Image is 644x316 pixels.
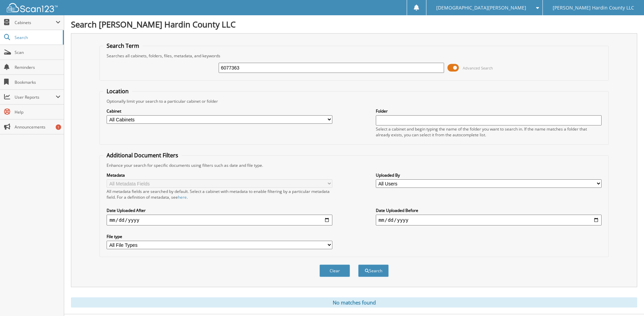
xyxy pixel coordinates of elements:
span: [DEMOGRAPHIC_DATA][PERSON_NAME] [436,6,526,10]
span: Reminders [15,64,60,70]
legend: Location [103,87,132,95]
span: Advanced Search [463,65,493,71]
legend: Search Term [103,42,143,50]
legend: Additional Document Filters [103,152,182,159]
span: Announcements [15,124,60,130]
div: 1 [56,124,61,130]
span: User Reports [15,94,56,100]
label: Folder [376,108,602,114]
label: Metadata [107,172,332,178]
span: [PERSON_NAME] Hardin County LLC [553,6,634,10]
div: Select a cabinet and begin typing the name of the folder you want to search in. If the name match... [376,126,602,138]
h1: Search [PERSON_NAME] Hardin County LLC [71,19,637,30]
label: Date Uploaded After [107,208,332,213]
input: end [376,215,602,225]
div: Enhance your search for specific documents using filters such as date and file type. [103,162,605,168]
label: File type [107,234,332,239]
img: scan123-logo-white.svg [7,3,58,12]
span: Help [15,109,60,115]
div: All metadata fields are searched by default. Select a cabinet with metadata to enable filtering b... [107,189,332,200]
div: No matches found [71,297,637,308]
label: Cabinet [107,108,332,114]
label: Uploaded By [376,172,602,178]
button: Clear [319,264,350,277]
span: Search [15,35,59,40]
input: start [107,215,332,225]
label: Date Uploaded Before [376,208,602,213]
span: Bookmarks [15,79,60,85]
div: Optionally limit your search to a particular cabinet or folder [103,98,605,104]
span: Scan [15,50,60,55]
button: Search [358,264,389,277]
span: Cabinets [15,20,56,25]
div: Searches all cabinets, folders, files, metadata, and keywords [103,53,605,59]
a: here [178,194,187,200]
